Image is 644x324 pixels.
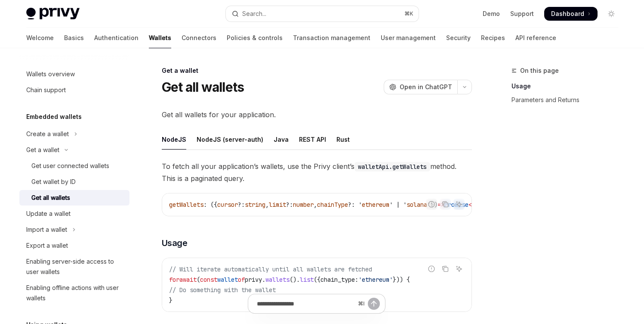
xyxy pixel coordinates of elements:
div: Java [274,129,289,150]
a: API reference [515,28,556,48]
a: Usage [512,79,625,93]
span: of [238,276,245,283]
div: Create a wallet [26,129,69,139]
a: Get user connected wallets [19,158,129,174]
span: list [300,276,314,283]
a: Wallets [149,28,171,48]
span: To fetch all your application’s wallets, use the Privy client’s method. This is a paginated query. [162,160,472,184]
div: NodeJS (server-auth) [197,129,263,150]
div: Get a wallet [162,66,472,75]
a: Transaction management [293,28,370,48]
span: ?: [286,201,293,209]
h5: Embedded wallets [26,112,82,122]
a: Export a wallet [19,238,129,253]
code: walletApi.getWallets [354,162,430,171]
a: Welcome [26,28,54,48]
button: Report incorrect code [426,263,437,274]
span: await [179,276,197,283]
span: . [262,276,265,283]
a: Get all wallets [19,190,129,206]
button: Copy the contents from the code block [440,199,451,210]
a: Chain support [19,82,129,98]
button: Toggle dark mode [604,7,618,21]
a: Authentication [94,28,139,48]
span: Usage [162,237,188,249]
div: Chain support [26,85,66,95]
span: privy [245,276,262,283]
span: cursor [217,201,238,209]
div: Search... [242,9,266,19]
div: Update a wallet [26,209,71,219]
span: // Will iterate automatically until all wallets are fetched [169,265,372,273]
span: ethereum [362,201,389,209]
span: Dashboard [551,9,584,18]
span: limit [269,201,286,209]
div: Get wallet by ID [31,177,76,187]
span: solana [407,201,427,209]
a: Basics [64,28,84,48]
a: Parameters and Returns [512,93,625,107]
a: Get wallet by ID [19,174,129,190]
div: Enabling offline actions with user wallets [26,283,124,303]
span: number [293,201,314,209]
span: < [468,201,472,209]
span: for [169,276,179,283]
span: getWallets [169,201,203,209]
span: ( [197,276,200,283]
span: wallet [217,276,238,283]
button: Ask AI [453,263,465,274]
a: Enabling offline actions with user wallets [19,280,129,306]
div: Import a wallet [26,224,67,235]
span: , [314,201,317,209]
a: Demo [483,9,500,18]
span: })) { [393,276,410,283]
button: Report incorrect code [426,199,437,210]
span: chain_type: [320,276,358,283]
span: : ({ [203,201,217,209]
span: const [200,276,217,283]
span: ({ [314,276,320,283]
span: (). [290,276,300,283]
button: Toggle Get a wallet section [19,142,129,158]
span: ?: [238,201,245,209]
span: wallets [265,276,290,283]
div: Get a wallet [26,145,59,155]
span: ' | ' [389,201,407,209]
div: Enabling server-side access to user wallets [26,256,124,277]
a: Enabling server-side access to user wallets [19,254,129,280]
span: 'ethereum' [358,276,393,283]
div: Rust [336,129,350,150]
a: Recipes [481,28,505,48]
span: ⌘ K [404,10,413,17]
img: light logo [26,8,80,20]
button: Toggle Create a wallet section [19,126,129,142]
div: Get all wallets [31,193,70,203]
div: Wallets overview [26,69,75,79]
div: Get user connected wallets [31,161,109,171]
span: // Do something with the wallet [169,286,276,294]
button: Open in ChatGPT [384,80,457,94]
a: Security [446,28,471,48]
h1: Get all wallets [162,79,244,95]
span: Get all wallets for your application. [162,109,472,121]
button: Send message [368,298,380,310]
span: => [438,201,444,209]
a: Dashboard [544,7,598,21]
a: Support [510,9,534,18]
button: Ask AI [453,199,465,210]
span: string [245,201,265,209]
a: User management [381,28,436,48]
button: Toggle Import a wallet section [19,222,129,237]
span: , [265,201,269,209]
div: Export a wallet [26,240,68,251]
a: Policies & controls [227,28,283,48]
div: NodeJS [162,129,186,150]
span: chainType [317,201,348,209]
a: Wallets overview [19,66,129,82]
a: Connectors [182,28,216,48]
a: Update a wallet [19,206,129,221]
input: Ask a question... [257,294,354,313]
span: Open in ChatGPT [400,83,452,91]
button: Open search [226,6,419,22]
button: Copy the contents from the code block [440,263,451,274]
